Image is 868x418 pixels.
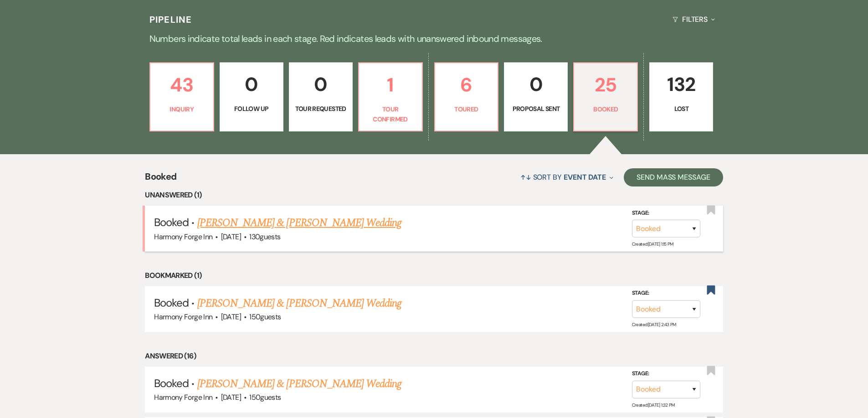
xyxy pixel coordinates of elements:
a: 0Tour Requested [289,62,353,131]
a: [PERSON_NAME] & [PERSON_NAME] Wedding [197,376,401,392]
p: 0 [510,69,562,100]
span: [DATE] [221,393,241,402]
label: Stage: [632,288,700,298]
span: Booked [154,296,189,310]
a: [PERSON_NAME] & [PERSON_NAME] Wedding [197,215,401,231]
a: 1Tour Confirmed [358,62,423,131]
p: Numbers indicate total leads in each stage. Red indicates leads with unanswered inbound messages. [106,31,762,46]
li: Bookmarked (1) [145,270,723,282]
p: 1 [365,70,416,100]
span: Created: [DATE] 2:43 PM [632,322,676,327]
a: 25Booked [573,62,638,131]
p: Inquiry [156,104,208,114]
li: Unanswered (1) [145,189,723,201]
span: Booked [154,376,189,390]
a: 132Lost [649,62,713,131]
label: Stage: [632,369,700,379]
p: 25 [580,70,632,100]
p: Toured [441,104,493,114]
p: Tour Confirmed [365,104,416,125]
li: Answered (16) [145,350,723,362]
span: [DATE] [221,312,241,322]
p: Tour Requested [295,104,347,114]
p: 0 [295,69,347,100]
a: [PERSON_NAME] & [PERSON_NAME] Wedding [197,295,401,312]
button: Filters [669,7,719,31]
p: 6 [441,70,493,100]
p: Booked [580,104,632,114]
span: ↑↓ [520,172,531,182]
button: Send Mass Message [624,168,723,186]
a: 43Inquiry [149,62,214,131]
span: 130 guests [249,232,280,242]
p: 0 [226,69,277,100]
span: 150 guests [249,312,281,322]
span: Event Date [564,172,606,182]
span: Harmony Forge Inn [154,232,212,242]
a: 6Toured [434,62,499,131]
p: Follow Up [226,104,277,114]
span: Created: [DATE] 1:15 PM [632,241,673,247]
h3: Pipeline [149,13,192,26]
span: Harmony Forge Inn [154,393,212,402]
p: 132 [655,69,707,100]
span: Created: [DATE] 1:32 PM [632,402,675,408]
p: 43 [156,70,208,100]
p: Lost [655,104,707,114]
span: 150 guests [249,393,281,402]
span: Booked [145,170,176,189]
p: Proposal Sent [510,104,562,114]
a: 0Follow Up [220,62,283,131]
span: Booked [154,215,189,229]
button: Sort By Event Date [517,165,617,189]
span: [DATE] [221,232,241,242]
span: Harmony Forge Inn [154,312,212,322]
label: Stage: [632,208,700,218]
a: 0Proposal Sent [504,62,568,131]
